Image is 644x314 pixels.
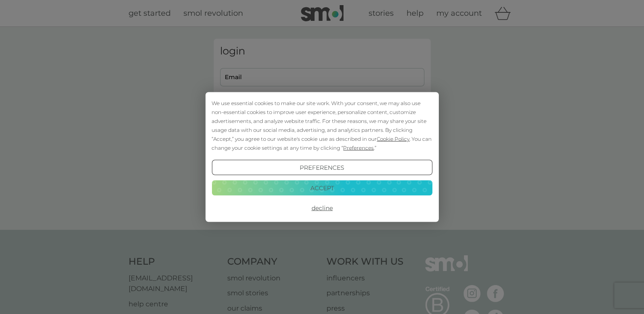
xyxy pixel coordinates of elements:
div: Cookie Consent Prompt [205,92,438,222]
span: Cookie Policy [377,136,409,142]
span: Preferences [343,145,374,151]
button: Accept [212,180,432,195]
button: Decline [212,200,432,216]
div: We use essential cookies to make our site work. With your consent, we may also use non-essential ... [212,99,432,152]
button: Preferences [212,160,432,175]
